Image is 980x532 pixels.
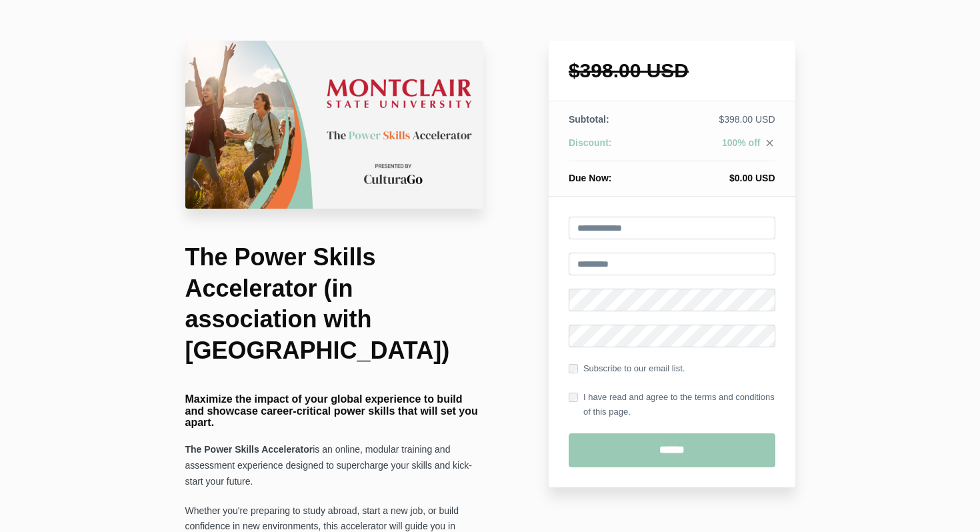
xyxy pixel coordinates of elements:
[569,390,775,419] label: I have read and agree to the terms and conditions of this page.
[569,61,775,81] h1: $398.00 USD
[569,364,578,373] input: Subscribe to our email list.
[185,242,484,367] h1: The Power Skills Accelerator (in association with [GEOGRAPHIC_DATA])
[722,137,761,148] span: 100% off
[658,113,775,136] td: $398.00 USD
[761,137,775,152] a: close
[569,161,658,185] th: Due Now:
[569,393,578,402] input: I have read and agree to the terms and conditions of this page.
[185,444,313,455] strong: The Power Skills Accelerator
[185,41,484,209] img: 22c75da-26a4-67b4-fa6d-d7146dedb322_Montclair.png
[569,361,685,376] label: Subscribe to our email list.
[185,442,484,490] p: is an online, modular training and assessment experience designed to supercharge your skills and ...
[764,137,775,149] i: close
[569,136,658,161] th: Discount:
[185,393,484,429] h4: Maximize the impact of your global experience to build and showcase career-critical power skills ...
[729,173,775,183] span: $0.00 USD
[569,114,609,125] span: Subtotal:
